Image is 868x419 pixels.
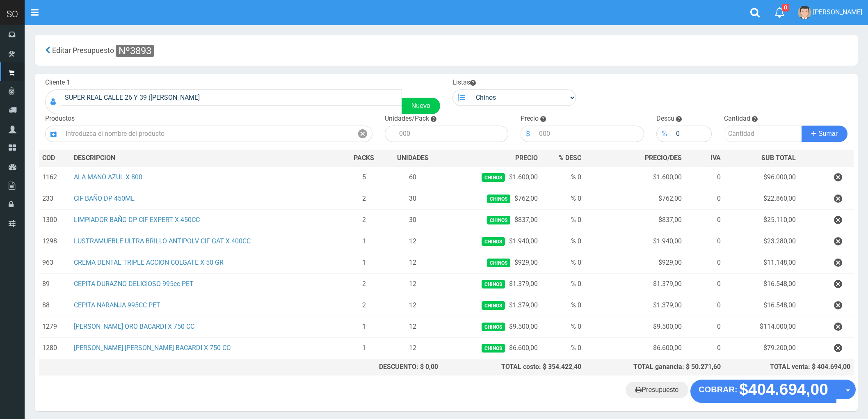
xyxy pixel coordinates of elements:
[74,301,160,309] a: CEPITA NARANJA 995CC PET
[685,252,724,273] td: 0
[384,273,441,295] td: 12
[739,381,828,398] strong: $404.694,00
[685,295,724,316] td: 0
[521,114,539,124] label: Precio
[521,126,535,142] div: $
[74,173,142,181] a: ALA MANO AZUL X 800
[585,167,685,188] td: $1.600,00
[710,154,721,162] span: IVA
[385,114,429,124] label: Unidades/Pack
[116,45,154,57] span: Nº3893
[798,6,811,19] img: User Image
[74,323,194,330] a: [PERSON_NAME] ORO BACARDI X 750 CC
[813,8,862,16] span: [PERSON_NAME]
[86,154,115,162] span: CRIPCION
[395,126,508,142] input: 000
[656,126,672,142] div: %
[71,150,343,167] th: DES
[699,385,737,394] strong: COBRAR:
[487,195,510,203] span: Chinos
[39,231,71,252] td: 1298
[724,316,799,337] td: $114.000,00
[441,337,541,359] td: $6.600,00
[585,188,685,209] td: $762,00
[384,295,441,316] td: 12
[74,259,224,266] a: CREMA DENTAL TRIPLE ACCION COLGATE X 50 GR
[672,126,712,142] input: 000
[384,209,441,231] td: 30
[441,167,541,188] td: $1.600,00
[585,337,685,359] td: $6.600,00
[347,362,438,372] div: DESCUENTO: $ 0,00
[344,316,384,337] td: 1
[441,295,541,316] td: $1.379,00
[724,114,750,124] label: Cantidad
[626,382,688,398] a: Presupuesto
[724,273,799,295] td: $16.548,00
[482,173,505,182] span: Chinos
[585,252,685,273] td: $929,00
[818,130,838,137] span: Sumar
[344,252,384,273] td: 1
[559,154,581,162] span: % DESC
[685,188,724,209] td: 0
[541,337,585,359] td: % 0
[541,167,585,188] td: % 0
[685,209,724,231] td: 0
[441,209,541,231] td: $837,00
[39,337,71,359] td: 1280
[52,46,114,55] span: Editar Presupuesto
[541,231,585,252] td: % 0
[39,150,71,167] th: COD
[384,188,441,209] td: 30
[74,280,194,288] a: CEPITA DURAZNO DELICIOSO 995cc PET
[761,153,796,163] span: SUB TOTAL
[541,316,585,337] td: % 0
[39,188,71,209] td: 233
[482,323,505,331] span: Chinos
[535,126,644,142] input: 000
[685,337,724,359] td: 0
[645,154,682,162] span: PRECIO/DES
[384,316,441,337] td: 12
[585,295,685,316] td: $1.379,00
[384,167,441,188] td: 60
[344,295,384,316] td: 2
[74,195,135,202] a: CIF BAÑO DP 450ML
[39,295,71,316] td: 88
[39,273,71,295] td: 89
[441,188,541,209] td: $762,00
[445,362,581,372] div: TOTAL costo: $ 354.422,40
[685,273,724,295] td: 0
[482,280,505,288] span: Chinos
[344,150,384,167] th: PACKS
[402,98,440,114] a: Nuevo
[39,252,71,273] td: 963
[541,209,585,231] td: % 0
[685,231,724,252] td: 0
[482,237,505,246] span: Chinos
[724,337,799,359] td: $79.200,00
[344,337,384,359] td: 1
[441,273,541,295] td: $1.379,00
[685,167,724,188] td: 0
[724,167,799,188] td: $96.000,00
[724,188,799,209] td: $22.860,00
[74,216,200,224] a: LIMPIADOR BAÑO DP CIF EXPERT X 450CC
[482,301,505,310] span: Chinos
[541,295,585,316] td: % 0
[515,153,538,163] span: PRECIO
[384,150,441,167] th: UNIDADES
[441,316,541,337] td: $9.500,00
[344,273,384,295] td: 2
[541,252,585,273] td: % 0
[724,126,802,142] input: Cantidad
[782,4,789,11] span: 0
[441,252,541,273] td: $929,00
[39,167,71,188] td: 1162
[724,252,799,273] td: $11.148,00
[541,188,585,209] td: % 0
[74,344,231,352] a: [PERSON_NAME] [PERSON_NAME] BACARDI X 750 CC
[482,344,505,353] span: Chinos
[74,237,251,245] a: LUSTRAMUEBLE ULTRA BRILLO ANTIPOLV CIF GAT X 400CC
